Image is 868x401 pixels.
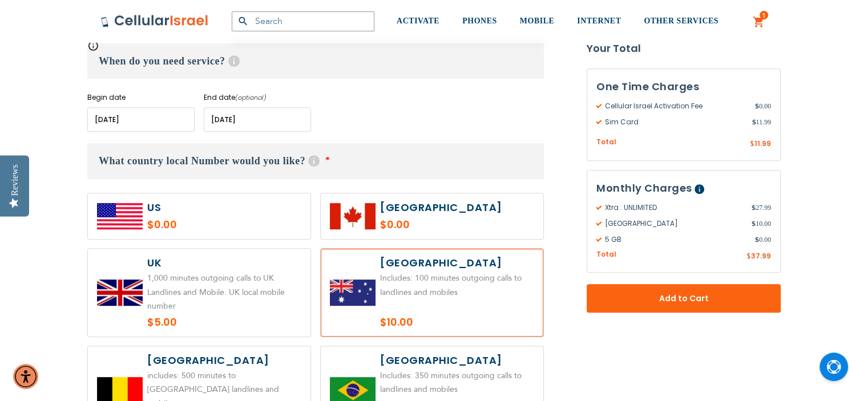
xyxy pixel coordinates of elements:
span: $ [755,101,759,111]
span: Sim Card [596,117,752,127]
button: Add to Cart [587,284,781,313]
img: Cellular Israel Logo [100,14,209,28]
a: 1 [753,15,765,29]
span: $ [752,202,756,213]
span: 0.00 [755,101,771,111]
span: Monthly Charges [596,181,692,195]
span: 0.00 [755,234,771,245]
span: $ [746,252,751,262]
span: 27.99 [752,202,771,213]
span: MOBILE [520,17,555,25]
span: 1 [762,11,766,20]
div: Accessibility Menu [13,364,38,389]
input: Search [232,11,374,31]
span: PHONES [462,17,497,25]
span: Help [695,184,704,194]
span: Total [596,137,616,148]
span: INTERNET [577,17,621,25]
strong: Your Total [587,40,781,57]
span: 11.99 [752,117,771,127]
span: Add to Cart [624,293,743,305]
span: 37.99 [751,251,771,261]
span: $ [752,117,756,127]
input: MM/DD/YYYY [204,107,311,132]
label: Begin date [87,92,195,103]
h3: When do you need service? [87,43,544,79]
span: 11.99 [754,139,771,148]
span: OTHER SERVICES [644,17,718,25]
span: 5 GB [596,234,755,245]
span: $ [755,234,759,245]
span: Total [596,249,616,260]
span: ACTIVATE [397,17,439,25]
i: (optional) [235,93,267,102]
input: MM/DD/YYYY [87,107,195,132]
div: Reviews [10,164,20,196]
h3: One Time Charges [596,78,771,95]
span: Cellular Israel Activation Fee [596,101,755,111]
span: $ [752,218,756,229]
span: [GEOGRAPHIC_DATA] [596,218,752,229]
span: Help [308,155,320,167]
span: Xtra : UNLIMITED [596,202,752,213]
span: What country local Number would you like? [99,155,305,167]
label: End date [204,92,311,103]
span: 10.00 [752,218,771,229]
span: $ [750,139,754,149]
span: Help [228,55,240,67]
